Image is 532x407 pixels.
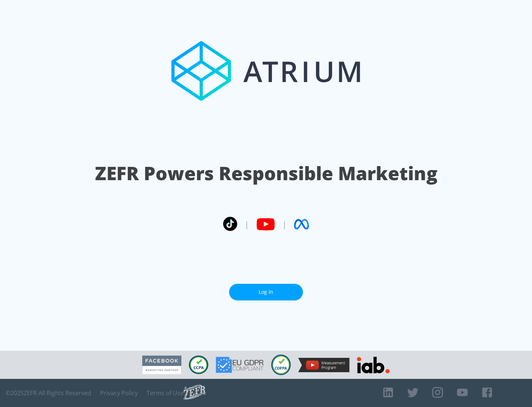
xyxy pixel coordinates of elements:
a: Terms of Use [147,389,184,397]
img: CCPA Compliant [189,356,208,374]
span: | [282,219,287,230]
img: IAB [357,357,390,373]
img: GDPR Compliant [216,357,264,373]
span: | [245,219,249,230]
span: © 2025 ZEFR All Rights Reserved [6,389,91,397]
a: Privacy Policy [100,389,138,397]
img: COPPA Compliant [271,354,291,375]
img: Facebook Marketing Partner [142,356,181,374]
img: YouTube Measurement Program [298,358,349,372]
a: Log In [229,284,303,300]
h1: ZEFR Powers Responsible Marketing [95,161,437,186]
